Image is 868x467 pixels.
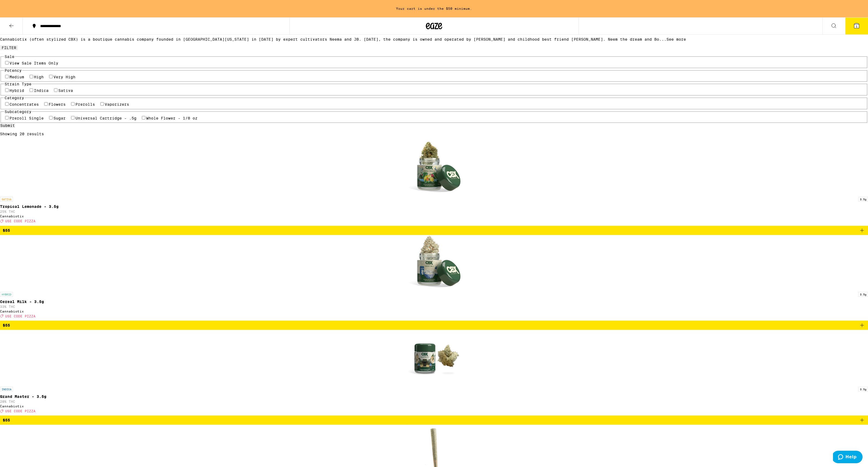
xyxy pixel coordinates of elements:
[75,102,95,107] label: Prerolls
[53,75,75,79] label: Very High
[4,96,25,100] legend: Category
[58,88,73,93] label: Sativa
[53,116,66,120] label: Sugar
[105,102,129,107] label: Vaporizers
[4,68,22,73] legend: Potency
[833,451,863,464] iframe: Opens a widget where you can find more information
[9,102,39,107] label: Concentrates
[49,102,66,107] label: Flowers
[845,18,868,34] button: 1
[5,220,36,223] span: USE CODE PIZZA
[34,88,49,93] label: Indica
[858,387,868,392] p: 3.5g
[4,109,32,114] legend: Subcategory
[407,235,461,289] img: Cannabiotix - Cereal Milk - 3.5g
[9,61,58,65] label: View Sale Items Only
[4,54,15,59] legend: Sale
[9,88,24,93] label: Hybrid
[3,228,10,233] span: $55
[407,330,461,384] img: Cannabiotix - Grand Master - 3.5g
[858,197,868,202] p: 3.5g
[146,116,197,120] label: Whole Flower - 1/8 oz
[5,409,36,413] span: USE CODE PIZZA
[666,37,686,41] span: See more
[75,116,136,120] label: Universal Cartridge - .5g
[34,75,44,79] label: High
[3,323,10,327] span: $55
[5,314,36,318] span: USE CODE PIZZA
[858,292,868,297] p: 3.5g
[9,116,44,120] label: Preroll Single
[9,75,24,79] label: Medium
[3,418,10,422] span: $55
[407,140,461,194] img: Cannabiotix - Tropical Lemonade - 3.5g
[4,82,32,86] legend: Strain Type
[856,25,857,28] span: 1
